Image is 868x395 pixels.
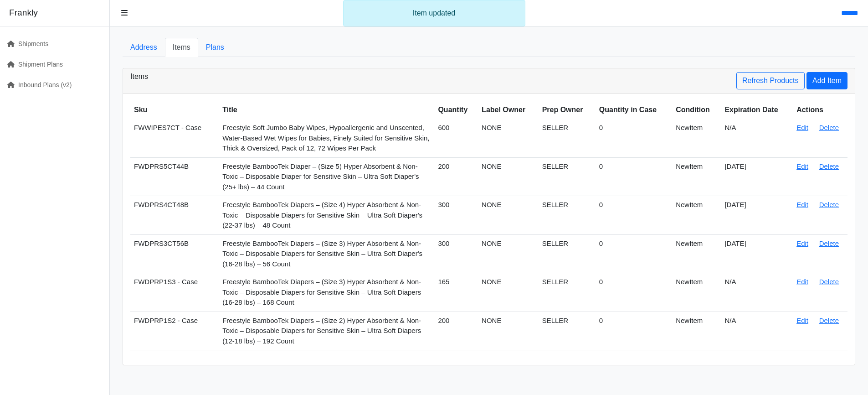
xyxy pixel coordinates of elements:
td: NewItem [672,119,721,157]
a: Edit [796,201,808,208]
td: N/A [721,119,793,157]
td: 200 [434,157,478,196]
td: NONE [478,312,539,350]
a: Refresh Products [736,72,805,89]
td: Freestyle BambooTek Diapers – (Size 3) Hyper Absorbent & Non-Toxic – Disposable Diapers for Sensi... [219,273,434,312]
a: Edit [796,278,808,286]
td: NONE [478,119,539,157]
a: Delete [819,201,839,208]
td: Freestyle Soft Jumbo Baby Wipes, Hypoallergenic and Unscented, Water-Based Wet Wipes for Babies, ... [219,119,434,157]
td: Freestyle BambooTek Diapers – (Size 3) Hyper Absorbent & Non-Toxic – Disposable Diapers for Sensi... [219,234,434,273]
td: NONE [478,234,539,273]
td: 300 [434,196,478,235]
a: Plans [198,38,232,57]
th: Actions [793,101,847,119]
td: 0 [596,157,672,196]
td: 200 [434,312,478,350]
a: Address [123,38,165,57]
th: Expiration Date [721,101,793,119]
td: SELLER [539,312,596,350]
td: SELLER [539,119,596,157]
th: Prep Owner [539,101,596,119]
td: 300 [434,234,478,273]
td: 0 [596,196,672,235]
td: SELLER [539,157,596,196]
td: FWDPRS3CT56B [130,234,219,273]
td: 600 [434,119,478,157]
td: 0 [596,273,672,312]
button: Add Item [806,72,847,89]
a: Delete [819,239,839,247]
td: N/A [721,273,793,312]
td: FWDPRP1S2 - Case [130,312,219,350]
th: Quantity [434,101,478,119]
td: [DATE] [721,157,793,196]
td: 0 [596,234,672,273]
td: SELLER [539,196,596,235]
th: Condition [672,101,721,119]
td: SELLER [539,273,596,312]
td: Freestyle BambooTek Diaper – (Size 5) Hyper Absorbent & Non-Toxic – Disposable Diaper for Sensiti... [219,157,434,196]
td: NONE [478,273,539,312]
td: [DATE] [721,234,793,273]
a: Delete [819,124,839,131]
td: NewItem [672,234,721,273]
a: Edit [796,162,808,170]
td: NewItem [672,312,721,350]
td: NewItem [672,157,721,196]
th: Title [219,101,434,119]
a: Delete [819,317,839,324]
td: FWDPRS5CT44B [130,157,219,196]
td: N/A [721,312,793,350]
td: 0 [596,119,672,157]
th: Sku [130,101,219,119]
td: FWWIPES7CT - Case [130,119,219,157]
td: FWDPRS4CT48B [130,196,219,235]
td: NewItem [672,273,721,312]
td: 0 [596,312,672,350]
a: Delete [819,278,839,286]
a: Edit [796,317,808,324]
h3: Items [130,72,148,89]
th: Label Owner [478,101,539,119]
td: Freestyle BambooTek Diapers – (Size 4) Hyper Absorbent & Non-Toxic – Disposable Diapers for Sensi... [219,196,434,235]
a: Edit [796,239,808,247]
a: Delete [819,162,839,170]
td: NewItem [672,196,721,235]
td: 165 [434,273,478,312]
td: FWDPRP1S3 - Case [130,273,219,312]
td: NONE [478,157,539,196]
td: Freestyle BambooTek Diapers – (Size 2) Hyper Absorbent & Non-Toxic – Disposable Diapers for Sensi... [219,312,434,350]
td: SELLER [539,234,596,273]
th: Quantity in Case [596,101,672,119]
td: [DATE] [721,196,793,235]
a: Edit [796,124,808,131]
a: Items [165,38,198,57]
td: NONE [478,196,539,235]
